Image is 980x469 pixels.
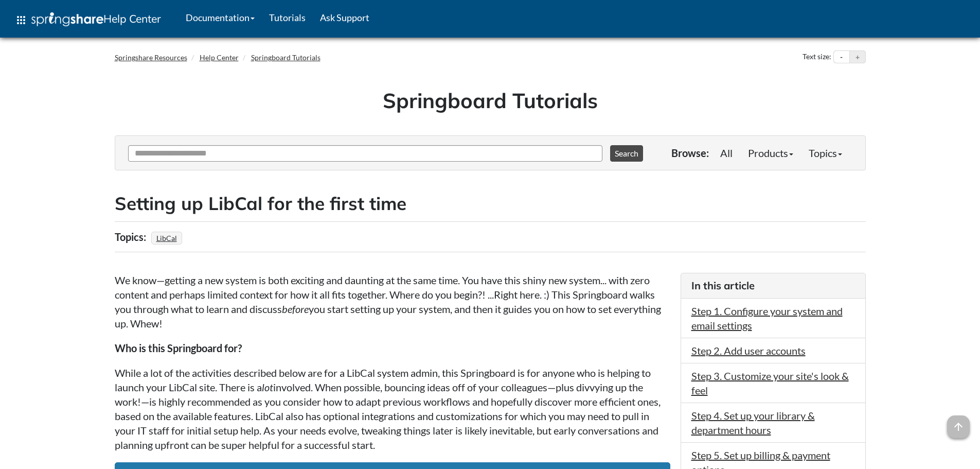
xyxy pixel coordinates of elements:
div: Text size: [800,50,833,64]
a: LibCal [155,231,179,246]
a: Ask Support [313,5,377,30]
button: Decrease text size [834,51,849,63]
a: Springshare Resources [115,53,187,62]
a: apps Help Center [8,5,168,36]
img: Springshare [31,12,103,26]
h2: Setting up LibCal for the first time [115,191,866,216]
p: Browse: [671,146,709,160]
h1: Springboard Tutorials [122,86,858,115]
a: Products [740,143,801,163]
a: Documentation [179,5,262,30]
div: Topics: [115,227,149,247]
a: Help Center [200,53,239,62]
button: Search [610,145,643,162]
h3: In this article [691,279,855,293]
strong: Who is this Springboard for? [115,342,242,354]
a: Step 4. Set up your library & department hours [691,409,815,436]
a: Topics [801,143,850,163]
button: Increase text size [850,51,865,63]
span: Help Center [103,12,161,25]
a: Springboard Tutorials [251,53,320,62]
a: Step 2. Add user accounts [691,344,806,357]
span: arrow_upward [947,415,970,438]
a: arrow_upward [947,416,970,429]
p: We know—getting a new system is both exciting and daunting at the same time. You have this shiny ... [115,273,670,331]
a: Step 3. Customize your site's look & feel [691,370,849,396]
a: Tutorials [262,5,313,30]
em: before [282,303,309,315]
em: lot [262,381,273,393]
p: While a lot of the activities described below are for a LibCal system admin, this Springboard is ... [115,366,670,452]
a: All [712,143,740,163]
span: apps [15,14,27,26]
a: Step 1. Configure your system and email settings [691,305,843,332]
